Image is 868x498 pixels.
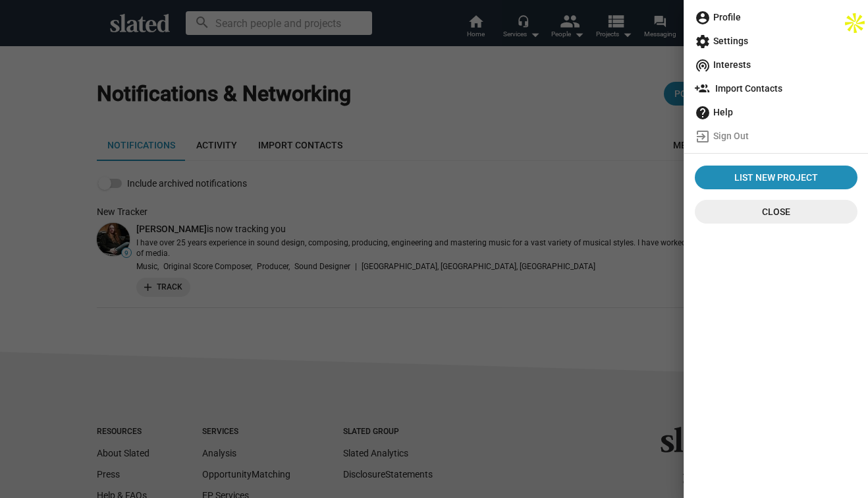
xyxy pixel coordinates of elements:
span: Sign Out [695,124,857,148]
mat-icon: settings [695,34,711,49]
a: Profile [690,5,863,29]
mat-icon: help [695,105,711,121]
button: Close [695,200,857,224]
mat-icon: exit_to_app [695,129,711,144]
span: Import Contacts [695,77,857,100]
mat-icon: wifi_tethering [695,57,711,73]
img: Apollo [842,10,868,36]
mat-icon: account_circle [695,10,711,26]
span: Help [695,100,857,124]
span: Interests [695,53,857,77]
span: Profile [695,5,857,29]
a: Import Contacts [690,77,863,100]
span: List New Project [700,166,852,189]
a: List New Project [695,166,857,189]
span: Close [705,200,847,224]
a: Sign Out [690,124,863,148]
a: Settings [690,29,863,53]
a: Help [690,100,863,124]
a: Interests [690,53,863,77]
span: Settings [695,29,857,53]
